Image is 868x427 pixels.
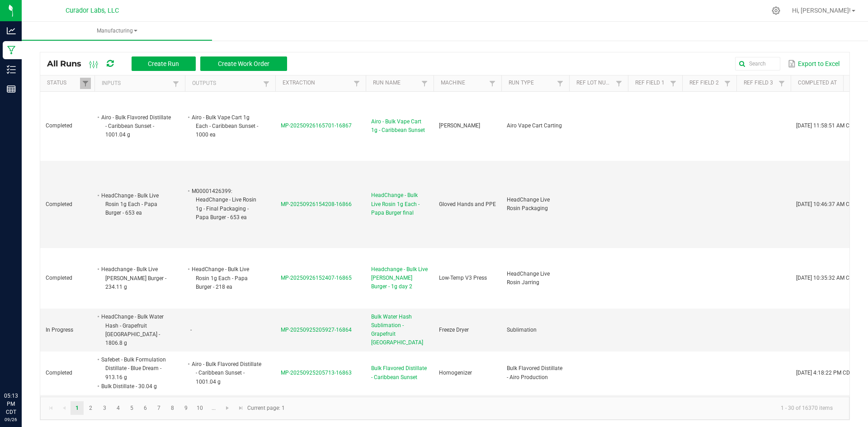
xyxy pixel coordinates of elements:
span: HeadChange - Bulk Live Rosin 1g Each - Papa Burger final [371,191,428,217]
a: Run NameSortable [373,80,419,87]
span: Freeze Dryer [439,327,469,333]
span: Completed [46,370,72,376]
span: Bulk Flavored Distillate - Airo Production [507,365,562,380]
th: Outputs [185,75,275,92]
a: Page 11 [207,401,220,415]
span: [DATE] 10:35:32 AM CDT [796,275,856,281]
a: Page 10 [193,401,207,415]
span: Go to the next page [224,404,231,412]
span: MP-20250925205713-16863 [281,370,352,376]
li: Airo - Bulk Vape Cart 1g Each - Caribbean Sunset - 1000 ea [190,113,262,140]
span: Airo - Bulk Vape Cart 1g - Caribbean Sunset [371,117,428,135]
li: M00001426399: HeadChange - Live Rosin 1g - Final Packaging - Papa Burger - 653 ea [190,187,262,222]
a: ExtractionSortable [283,80,351,87]
inline-svg: Reports [7,84,16,94]
span: Sublimation [507,327,537,333]
li: Bulk Distillate - 30.04 g [100,382,171,391]
span: HeadChange Live Rosin Jarring [507,271,550,286]
a: MachineSortable [441,80,486,87]
li: Headchange - Bulk Live [PERSON_NAME] Burger - 234.11 g [100,265,171,291]
button: Create Work Order [200,56,287,71]
span: In Progress [46,327,73,333]
a: Page 6 [139,401,152,415]
li: HeadChange - Bulk Live Rosin 1g Each - Papa Burger - 218 ea [190,265,262,291]
span: MP-20250926152407-16865 [281,275,352,281]
a: Go to the next page [221,401,234,415]
a: Go to the last page [234,401,247,415]
a: Filter [261,78,272,89]
a: Page 7 [152,401,165,415]
a: Ref Field 2Sortable [689,80,722,87]
span: Hi, [PERSON_NAME]! [792,7,851,14]
div: Manage settings [770,6,782,15]
inline-svg: Inventory [7,65,16,74]
span: Completed [46,275,72,281]
a: Filter [776,78,787,89]
a: Filter [80,78,91,89]
span: [PERSON_NAME] [439,122,480,129]
span: [DATE] 4:18:22 PM CDT [796,370,853,376]
kendo-pager-info: 1 - 30 of 16370 items [290,401,840,416]
a: Ref Field 3Sortable [744,80,776,87]
button: Export to Excel [786,56,842,71]
span: MP-20250925205927-16864 [281,327,352,333]
a: Filter [170,78,181,89]
span: Homogenizer [439,370,472,376]
span: Low-Temp V3 Press [439,275,487,281]
a: Run TypeSortable [509,80,554,87]
span: [DATE] 10:46:37 AM CDT [796,201,856,207]
a: Filter [668,78,679,89]
a: Ref Lot NumberSortable [576,80,613,87]
th: Inputs [94,75,185,92]
a: Page 3 [98,401,111,415]
a: Ref Field 1Sortable [635,80,667,87]
li: HeadChange - Bulk Water Hash - Grapefruit [GEOGRAPHIC_DATA] - 1806.8 g [100,312,171,347]
span: Gloved Hands and PPE [439,201,496,207]
a: StatusSortable [47,80,80,87]
a: Page 4 [112,401,125,415]
span: Go to the last page [237,404,245,412]
a: Page 2 [84,401,97,415]
a: Page 1 [71,401,84,415]
div: All Runs [47,56,294,71]
span: Bulk Water Hash Sublimation - Grapefruit [GEOGRAPHIC_DATA] [371,313,428,347]
inline-svg: Manufacturing [7,46,16,55]
span: Completed [46,122,72,129]
a: Filter [419,78,430,89]
p: 09/26 [4,416,18,423]
td: - [185,309,275,352]
span: MP-20250926154208-16866 [281,201,352,207]
input: Search [735,57,780,70]
a: Filter [722,78,733,89]
span: Create Work Order [218,60,269,67]
a: Filter [555,78,566,89]
a: Page 9 [179,401,193,415]
inline-svg: Analytics [7,26,16,35]
a: Filter [487,78,498,89]
a: Filter [351,78,362,89]
a: Page 5 [125,401,138,415]
span: Manufacturing [22,27,212,35]
a: Manufacturing [22,22,212,41]
a: Page 8 [166,401,179,415]
iframe: Resource center [9,355,36,382]
li: Airo - Bulk Flavored Distillate - Caribbean Sunset - 1001.04 g [100,113,171,140]
span: [DATE] 11:58:51 AM CDT [796,122,856,129]
a: Filter [613,78,624,89]
button: Create Run [132,56,196,71]
span: MP-20250926165701-16867 [281,122,352,129]
li: Airo - Bulk Flavored Distillate - Caribbean Sunset - 1001.04 g [190,360,262,386]
span: Curador Labs, LLC [66,7,119,14]
span: Airo Vape Cart Carting [507,122,562,129]
kendo-pager: Current page: 1 [40,397,849,420]
li: HeadChange - Bulk Live Rosin 1g Each - Papa Burger - 653 ea [100,191,171,218]
span: Headchange - Bulk Live [PERSON_NAME] Burger - 1g day 2 [371,265,428,291]
span: Create Run [148,60,179,67]
li: Safebet - Bulk Formulation Distillate - Blue Dream - 913.16 g [100,355,171,382]
span: Bulk Flavored Distillate - Caribbean Sunset [371,364,428,381]
span: Completed [46,201,72,207]
p: 05:13 PM CDT [4,392,18,416]
span: HeadChange Live Rosin Packaging [507,197,550,211]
